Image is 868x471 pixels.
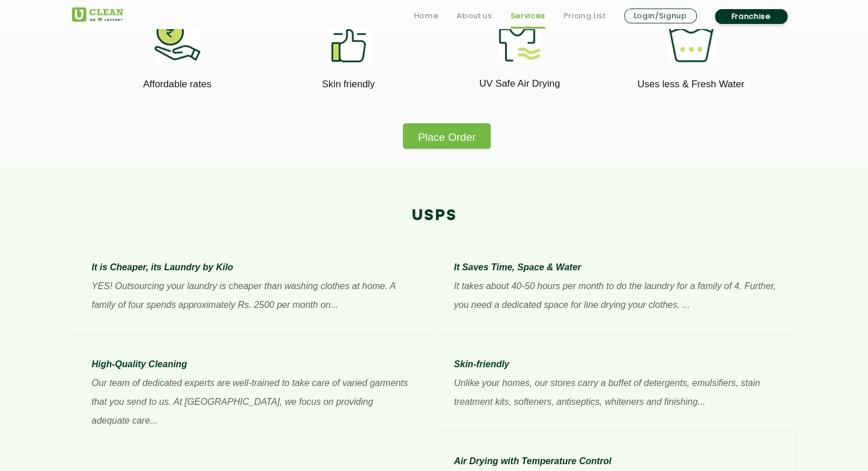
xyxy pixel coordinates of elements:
p: Affordable rates [100,76,255,92]
img: uv_safe_air_drying_11zon.webp [499,28,541,62]
p: Skin-friendly [454,355,777,373]
p: Unlike your homes, our stores carry a buffet of detergents, emulsifiers, stain treatment kits, so... [454,373,777,411]
img: uses_less_fresh_water_11zon.webp [668,23,714,62]
p: It takes about 40-50 hours per month to do the laundry for a family of 4. Further, you need a ded... [454,277,777,314]
p: Air Drying with Temperature Control [454,452,776,470]
button: Place Order [403,123,490,149]
p: Uses less & Fresh Water [614,76,768,92]
h2: USPs [72,206,797,225]
p: YES! Outsourcing your laundry is cheaper than washing clothes at home. A family of four spends ap... [92,277,414,314]
a: Home [414,9,439,23]
a: Pricing List [564,9,606,23]
a: Login/Signup [624,9,697,23]
a: About us [457,9,492,23]
p: It is Cheaper, its Laundry by Kilo [92,258,414,277]
img: UClean Laundry and Dry Cleaning [72,7,123,22]
p: UV Safe Air Drying [443,76,597,91]
img: affordable_rates_11zon.webp [155,17,200,62]
a: Services [510,9,545,23]
a: Franchise [715,9,788,24]
img: skin_friendly_11zon.webp [326,17,372,62]
p: Skin friendly [272,76,426,92]
p: High-Quality Cleaning [92,355,414,373]
p: Our team of dedicated experts are well-trained to take care of varied garments that you send to u... [92,373,414,430]
p: It Saves Time, Space & Water [454,258,777,277]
